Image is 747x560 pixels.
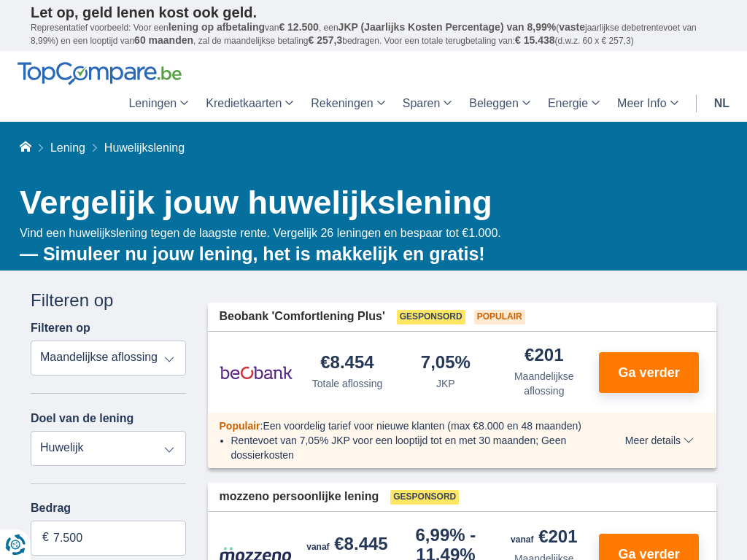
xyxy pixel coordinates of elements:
[104,141,185,154] span: Huwelijkslening
[134,34,193,46] span: 60 maanden
[394,85,461,122] a: Sparen
[306,535,387,556] div: €8.445
[31,288,186,313] div: Filteren op
[525,346,563,366] div: €201
[390,490,459,505] span: Gesponsord
[18,62,182,85] img: TopCompare
[460,85,539,122] a: Beleggen
[20,225,716,267] div: Vind een huwelijkslening tegen de laagste rente. Vergelijk 26 leningen en bespaar tot €1.000.
[320,354,373,373] div: €8.454
[220,489,379,505] span: mozzeno persoonlijke lening
[169,21,265,33] span: lening op afbetaling
[20,141,31,154] a: Home
[599,352,699,393] button: Ga verder
[197,85,302,122] a: Kredietkaarten
[511,528,577,548] div: €201
[231,433,594,462] li: Rentevoet van 7,05% JKP voor een looptijd tot en met 30 maanden; Geen dossierkosten
[308,34,342,46] span: € 257,3
[608,85,687,122] a: Meer Info
[619,366,680,379] span: Ga verder
[42,529,49,546] span: €
[625,435,694,446] span: Meer details
[31,4,716,21] p: Let op, geld lenen kost ook geld.
[120,85,197,122] a: Leningen
[31,21,716,47] p: Representatief voorbeeld: Voor een van , een ( jaarlijkse debetrentevoet van 8,99%) en een loopti...
[474,310,525,324] span: Populair
[220,354,293,391] img: product.pl.alt Beobank
[436,376,455,391] div: JKP
[515,34,555,46] span: € 15.438
[263,420,581,432] span: Een voordelig tarief voor nieuwe klanten (max €8.000 en 48 maanden)
[705,85,738,122] a: nl
[220,420,260,432] span: Populair
[302,85,393,122] a: Rekeningen
[279,21,319,33] span: € 12.500
[31,322,90,335] label: Filteren op
[559,21,585,33] span: vaste
[500,369,587,398] div: Maandelijkse aflossing
[220,308,385,325] span: Beobank 'Comfortlening Plus'
[50,141,85,154] a: Lening
[20,180,716,225] h1: Vergelijk jouw huwelijkslening
[31,502,186,515] label: Bedrag
[31,412,133,425] label: Doel van de lening
[338,21,557,33] span: JKP (Jaarlijks Kosten Percentage) van 8,99%
[312,376,383,391] div: Totale aflossing
[397,310,465,324] span: Gesponsord
[421,354,471,373] div: 7,05%
[614,435,705,446] button: Meer details
[539,85,608,122] a: Energie
[208,419,605,433] div: :
[20,244,485,264] b: — Simuleer nu jouw lening, het is makkelijk en gratis!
